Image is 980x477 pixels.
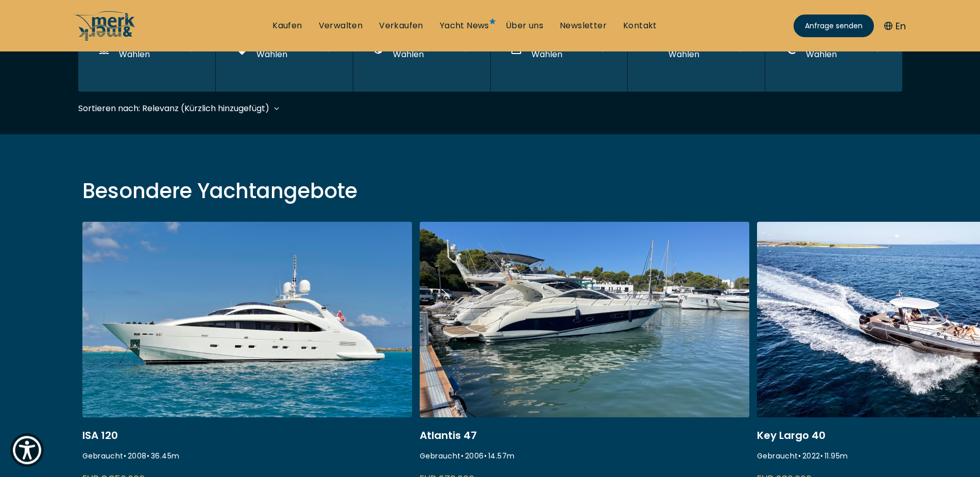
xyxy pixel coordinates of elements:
a: Anfrage senden [794,14,874,37]
a: Verwalten [319,20,363,31]
div: Wählen [256,48,287,61]
a: Kontakt [623,20,657,31]
button: En [884,19,906,33]
a: Über uns [506,20,543,31]
div: Wählen [531,48,564,61]
div: Sortieren nach: Relevanz (Kürzlich hinzugefügt) [78,102,269,115]
div: Wählen [668,48,699,61]
a: Yacht News [440,20,489,31]
div: Wählen [393,48,427,61]
div: Wählen [119,48,150,61]
div: Wählen [806,48,837,61]
a: Verkaufen [379,20,423,31]
span: Anfrage senden [805,21,863,31]
a: Newsletter [560,20,607,31]
button: Show Accessibility Preferences [10,433,44,467]
a: Kaufen [272,20,302,31]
